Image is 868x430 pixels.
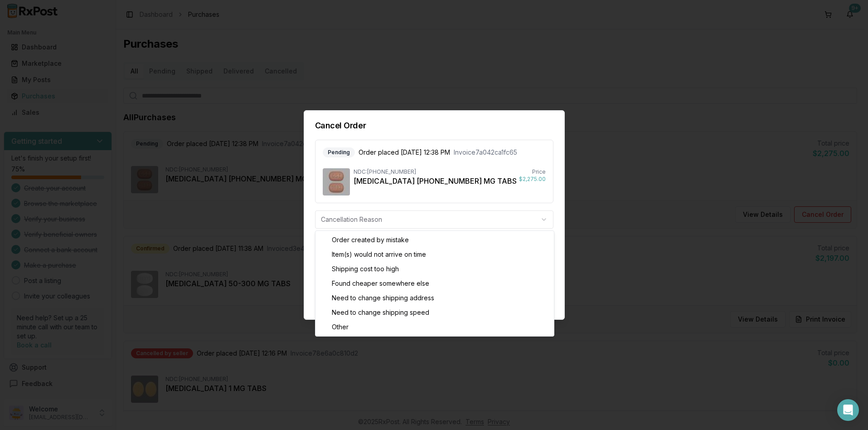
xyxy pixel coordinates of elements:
[332,322,349,332] span: Other
[332,279,429,288] span: Found cheaper somewhere else
[332,264,399,274] span: Shipping cost too high
[332,293,434,303] span: Need to change shipping address
[332,250,426,259] span: Item(s) would not arrive on time
[332,235,409,244] span: Order created by mistake
[332,308,429,317] span: Need to change shipping speed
